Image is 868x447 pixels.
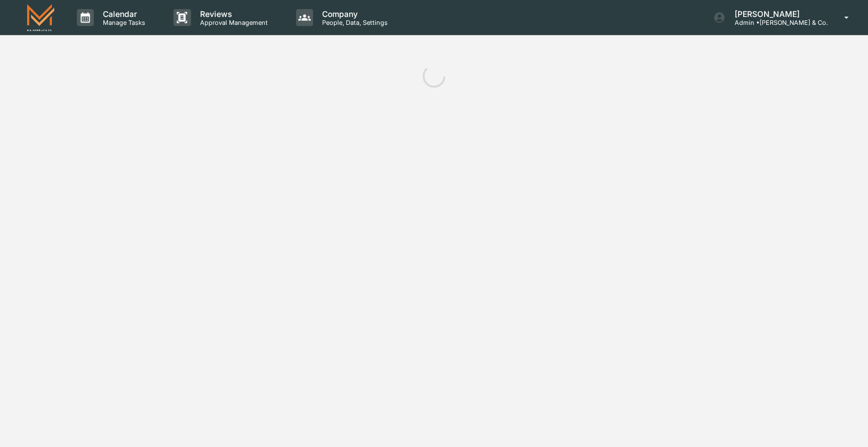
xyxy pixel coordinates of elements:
p: People, Data, Settings [313,19,393,27]
p: Calendar [94,9,151,19]
p: Company [313,9,393,19]
p: Reviews [191,9,274,19]
p: Approval Management [191,19,274,27]
p: Manage Tasks [94,19,151,27]
p: [PERSON_NAME] [726,9,828,19]
img: logo [27,4,54,31]
p: Admin • [PERSON_NAME] & Co. [726,19,828,27]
